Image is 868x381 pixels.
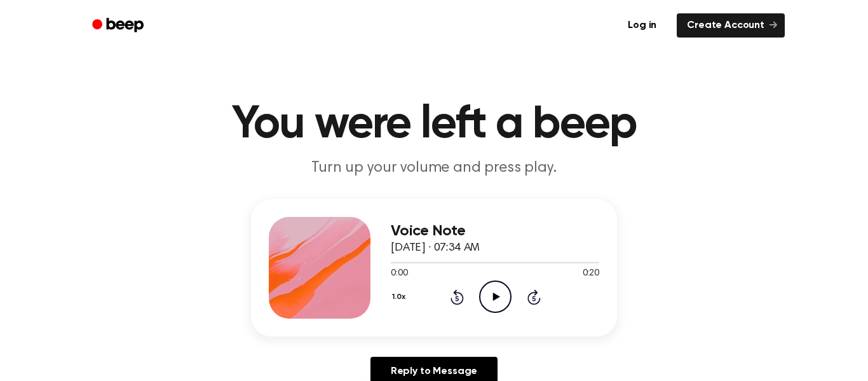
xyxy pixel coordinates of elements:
p: Turn up your volume and press play. [190,158,678,179]
a: Beep [83,13,155,38]
a: Create Account [677,13,785,38]
h3: Voice Note [391,223,599,240]
span: 0:20 [583,267,599,281]
h1: You were left a beep [109,102,759,148]
span: 0:00 [391,267,407,281]
a: Log in [615,11,669,40]
button: 1.0x [391,286,410,308]
span: [DATE] · 07:34 AM [391,242,480,254]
